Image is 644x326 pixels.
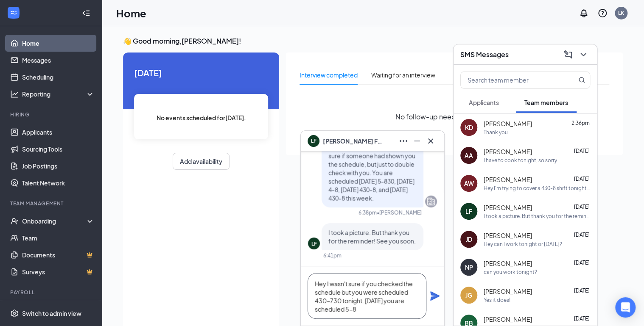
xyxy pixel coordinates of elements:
[22,90,95,98] div: Reporting
[323,252,342,259] div: 6:41pm
[323,136,382,146] span: [PERSON_NAME] Filler
[579,8,589,18] svg: Notifications
[574,148,590,154] span: [DATE]
[22,217,87,225] div: Onboarding
[300,70,358,80] div: Interview completed
[377,209,422,216] span: • [PERSON_NAME]
[395,111,513,122] span: No follow-up needed at the moment
[10,90,19,98] svg: Analysis
[563,50,573,60] svg: ComposeMessage
[574,260,590,266] span: [DATE]
[561,48,575,61] button: ComposeMessage
[22,263,95,280] a: SurveysCrown
[173,153,230,170] button: Add availability
[116,6,146,20] h1: Home
[10,217,19,225] svg: UserCheck
[484,268,537,276] div: can you work tonight?
[328,229,416,245] span: I took a picture. But thank you for the reminder! See you soon.
[484,175,532,184] span: [PERSON_NAME]
[484,185,590,192] div: Hey I'm trying to cover a 430-8 shift tonight? any way you could work?
[484,157,557,164] div: I have to cook tonight, so sorry
[426,136,436,146] svg: Cross
[311,240,317,247] div: LF
[465,207,472,215] div: LF
[571,120,590,126] span: 2:36pm
[10,111,93,118] div: Hiring
[484,213,590,220] div: I took a picture. But thank you for the reminder! See you soon.
[308,273,426,319] textarea: Hey I wasn't sure if you checked the schedule but you were scheduled 430-730 tonight. [DATE] you ...
[484,259,532,268] span: [PERSON_NAME]
[574,315,590,322] span: [DATE]
[578,50,588,60] svg: ChevronDown
[465,263,473,271] div: NP
[597,8,608,18] svg: QuestionInfo
[10,309,19,318] svg: Settings
[464,179,474,188] div: AW
[22,141,95,157] a: Sourcing Tools
[574,176,590,182] span: [DATE]
[123,36,623,46] h3: 👋 Good morning, [PERSON_NAME] !
[398,136,409,146] svg: Ellipses
[461,72,561,88] input: Search team member
[430,291,440,301] svg: Plane
[577,48,590,61] button: ChevronDown
[22,35,95,52] a: Home
[484,296,510,304] div: Yes it does!
[22,229,95,246] a: Team
[82,9,90,17] svg: Collapse
[578,77,585,83] svg: MagnifyingGlass
[460,50,509,59] h3: SMS Messages
[574,287,590,294] span: [DATE]
[618,9,624,17] div: LK
[484,231,532,240] span: [PERSON_NAME]
[484,240,562,248] div: Hey can I work tonight or [DATE]?
[466,235,472,243] div: JD
[465,123,473,132] div: KD
[465,151,473,160] div: AA
[469,99,499,106] span: Applicants
[22,309,81,318] div: Switch to admin view
[22,246,95,263] a: DocumentsCrown
[157,113,246,122] span: No events scheduled for [DATE] .
[484,315,532,323] span: [PERSON_NAME]
[524,99,568,106] span: Team members
[397,134,410,148] button: Ellipses
[615,297,636,318] div: Open Intercom Messenger
[484,287,532,296] span: [PERSON_NAME]
[484,129,508,136] div: Thank you
[22,52,95,69] a: Messages
[426,196,436,207] svg: Company
[22,69,95,86] a: Scheduling
[22,174,95,191] a: Talent Network
[484,203,532,212] span: [PERSON_NAME]
[424,134,437,148] button: Cross
[574,232,590,238] span: [DATE]
[10,200,93,207] div: Team Management
[574,204,590,210] span: [DATE]
[465,291,472,299] div: JG
[9,8,18,17] svg: WorkstreamLogo
[358,209,377,216] div: 6:38pm
[22,157,95,174] a: Job Postings
[412,136,422,146] svg: Minimize
[22,124,95,141] a: Applicants
[134,66,268,79] span: [DATE]
[371,70,435,80] div: Waiting for an interview
[484,119,532,128] span: [PERSON_NAME]
[328,144,415,202] span: Hey [PERSON_NAME]. I wasn't sure if someone had shown you the schedule, but just to double check ...
[10,289,93,296] div: Payroll
[410,134,424,148] button: Minimize
[484,147,532,156] span: [PERSON_NAME]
